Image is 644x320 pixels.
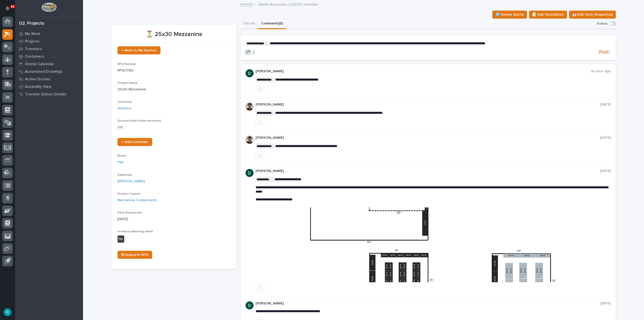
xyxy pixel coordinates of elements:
[117,217,230,222] p: [DATE]
[600,301,611,306] p: [DATE]
[25,77,50,82] p: Active Quotes
[117,119,162,122] span: Success Rate (from customer)
[117,230,153,233] span: In-Person Meeting Held?
[15,83,83,90] a: Assembly View
[569,11,616,19] button: 📅 Edit Date Requested
[15,53,83,60] a: Customers
[25,92,66,97] p: Traveler Status Details
[122,49,156,52] span: ← Back to My Quotes
[25,32,40,36] p: My Work
[258,1,318,7] p: 25x30 Mezzanine | [DATE] | Amerilux
[2,3,13,14] button: Notifications
[532,12,564,18] span: 📝 Edit Description
[599,49,609,55] span: Post
[25,69,62,74] p: Automated Drawings
[258,19,286,29] button: Comments (5)
[15,90,83,98] a: Traveler Status Details
[246,102,254,111] img: AOh14Gjx62Rlbesu-yIIyH4c_jqdfkUZL5_Os84z4H1p=s96-c
[117,160,123,165] a: PWI
[117,63,136,66] span: RFQ Number
[597,49,611,55] button: Post
[117,31,230,38] p: ⏳ 25x30 Mezzanine
[246,69,254,77] img: ACg8ocJgdhFn4UJomsYM_ouCmoNuTXbjHW0N3LU2ED0DpQ4pt1V6hA=s96-c
[117,192,140,195] span: Product Type(s)
[600,102,611,107] p: [DATE]
[117,87,230,92] p: 25x30 Mezzanine
[117,235,124,243] div: No
[117,138,152,146] a: + Add Customer
[256,86,264,92] button: like this post
[256,169,600,173] p: [PERSON_NAME]
[572,12,613,18] span: 📅 Edit Date Requested
[25,85,51,89] p: Assembly View
[256,152,264,159] button: like this post
[591,69,611,74] p: an hour ago
[240,19,258,29] button: Details
[117,46,160,54] a: ← Back to My Quotes
[117,100,132,103] span: Customer
[600,136,611,140] p: [DATE]
[122,253,148,257] span: ⎘ Duplicate RFQ
[256,301,600,306] p: [PERSON_NAME]
[122,140,148,144] span: + Add Customer
[597,22,607,26] p: Follow
[117,173,132,176] span: Salesman
[25,47,42,51] p: Travelers
[496,12,524,18] span: 🆕 Revise Quote
[15,75,83,83] a: Active Quotes
[240,1,253,7] a: Quotes
[15,60,83,68] a: Onsite Calendar
[117,179,145,184] a: [PERSON_NAME]
[117,82,138,85] span: Project Name
[600,169,611,173] p: [DATE]
[256,69,591,74] p: [PERSON_NAME]
[42,3,56,12] img: Workspace Logo
[19,21,44,26] div: 02. Projects
[15,68,83,75] a: Automated Drawings
[25,54,44,59] p: Customers
[246,136,254,144] img: AOh14Gjx62Rlbesu-yIIyH4c_jqdfkUZL5_Os84z4H1p=s96-c
[117,154,126,157] span: Brand
[256,285,264,291] button: like this post
[25,39,39,44] p: Projects
[256,102,600,107] p: [PERSON_NAME]
[256,119,264,125] button: like this post
[117,106,131,111] a: Amerilux
[256,136,600,140] p: [PERSON_NAME]
[15,30,83,38] a: My Work
[117,68,230,73] p: RFQ11769
[15,38,83,45] a: Projects
[25,62,54,66] p: Onsite Calendar
[246,169,254,177] img: ACg8ocJgdhFn4UJomsYM_ouCmoNuTXbjHW0N3LU2ED0DpQ4pt1V6hA=s96-c
[117,251,152,259] a: ⎘ Duplicate RFQ
[117,211,142,214] span: Date Requested
[492,11,527,19] button: 🆕 Revise Quote
[246,301,254,309] img: ACg8ocJgdhFn4UJomsYM_ouCmoNuTXbjHW0N3LU2ED0DpQ4pt1V6hA=s96-c
[6,6,13,14] div: Notifications61
[2,307,13,317] button: users-avatar
[117,125,230,130] p: 0 %
[11,5,14,8] p: 61
[529,11,567,19] button: 📝 Edit Description
[117,198,157,203] a: Mezzanine Components
[15,45,83,53] a: Travelers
